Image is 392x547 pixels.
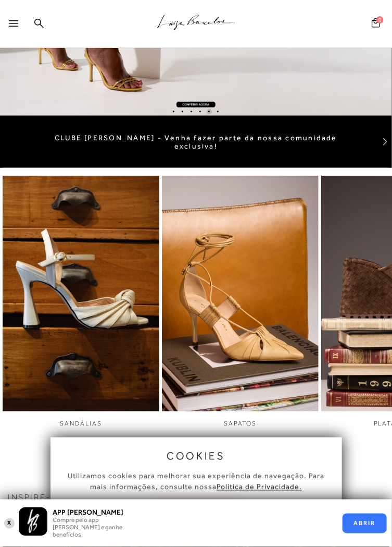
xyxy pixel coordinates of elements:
[343,514,387,533] button: ABRIR
[162,176,319,429] div: 2 / 6
[60,420,102,428] span: SANDÁLIAS
[162,147,319,441] img: imagem do link
[3,147,159,441] img: imagem do link
[376,16,384,23] span: 0
[55,133,337,151] a: CLUBE [PERSON_NAME] - Venha fazer parte da nossa comunidade exclusiva!
[217,483,302,491] a: Política de Privacidade.
[3,176,159,429] div: 1 / 6
[224,420,257,428] span: SAPATOS
[8,494,384,502] h3: INSPIRE-SE NO LOOK
[68,472,324,491] span: Utilizamos cookies para melhorar sua experiência de navegação. Para mais informações, consulte nossa
[3,176,159,429] a: imagem do link SANDÁLIAS
[5,517,15,529] button: X
[369,17,383,31] button: 0
[53,508,141,517] h3: APP [PERSON_NAME]
[167,450,225,461] span: cookies
[162,176,319,429] a: imagem do link SAPATOS
[53,517,141,539] p: Compre pelo app [PERSON_NAME] e ganhe benefícios.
